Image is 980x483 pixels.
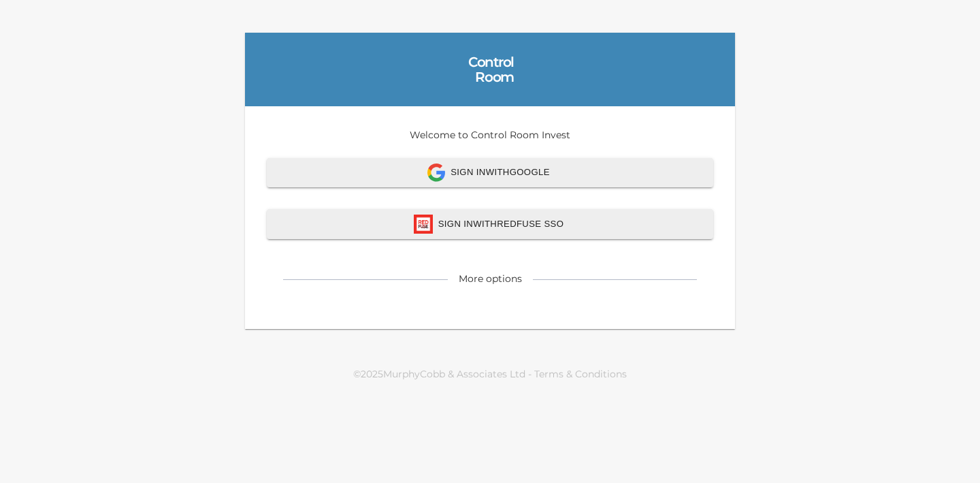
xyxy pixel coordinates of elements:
[534,368,627,380] a: Terms & Conditions
[267,158,713,187] button: Sign InwithGoogle
[282,215,698,234] span: Sign In with Redfuse SSO
[414,215,433,234] img: redfuse icon
[282,163,698,182] span: Sign In with Google
[459,272,522,285] div: More options
[267,209,713,239] button: redfuse iconSign InwithRedfuse SSO
[466,54,514,84] div: Control Room
[245,106,735,329] div: Welcome to Control Room Invest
